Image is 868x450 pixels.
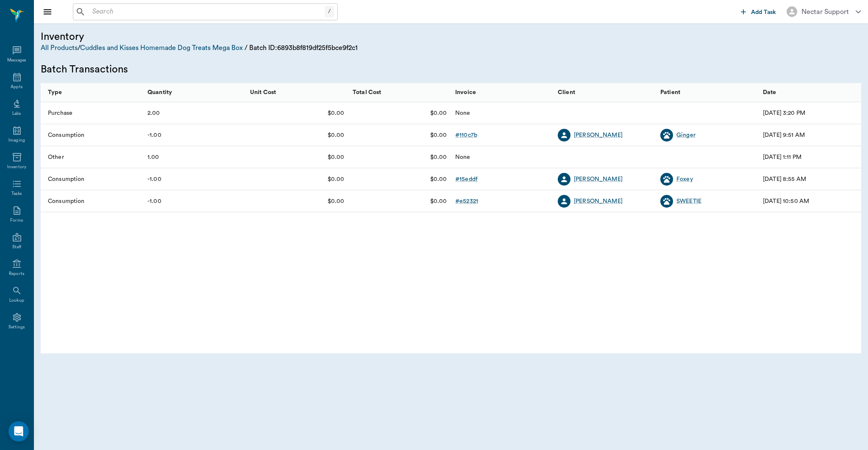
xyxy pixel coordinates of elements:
[328,131,344,139] div: $0.00
[147,109,160,117] div: 2.00
[250,81,276,104] div: Unit Cost
[48,109,72,117] div: Purchase
[478,86,490,98] button: Sort
[384,86,395,98] button: Sort
[676,197,701,206] a: SWEETIE
[574,197,623,206] a: [PERSON_NAME]
[48,197,85,206] div: Consumption
[147,153,159,161] div: 1.00
[430,131,447,139] div: $0.00
[328,197,344,206] div: $0.00
[89,6,325,18] input: Search
[763,175,806,183] div: 09/17/25 8:55 AM
[577,86,589,98] button: Sort
[147,131,161,139] div: -1.00
[147,197,161,206] div: -1.00
[660,81,680,104] div: Patient
[451,146,554,168] div: None
[353,81,381,104] div: Total Cost
[147,81,172,104] div: Quantity
[64,86,76,98] button: Sort
[455,175,478,183] div: # 15eddf
[7,164,26,170] div: Inventory
[328,109,344,117] div: $0.00
[801,7,849,17] div: Nectar Support
[7,57,27,64] div: Messages
[8,137,25,144] div: Imaging
[246,83,348,102] div: Unit Cost
[455,175,478,183] a: #15eddf
[325,6,334,17] div: /
[9,271,25,277] div: Reports
[9,297,24,304] div: Lookup
[10,217,23,224] div: Forms
[11,84,22,90] div: Appts
[455,131,477,139] div: # 110c7b
[328,175,344,183] div: $0.00
[348,83,451,102] div: Total Cost
[759,83,861,102] div: Date
[80,44,243,51] a: Cuddles and Kisses Homemade Dog Treats Mega Box
[48,153,64,161] div: Other
[763,81,776,104] div: Date
[41,30,263,44] div: Inventory
[763,131,805,139] div: 08/15/25 9:51 AM
[763,109,805,117] div: 08/06/25 3:20 PM
[8,421,29,442] div: Open Intercom Messenger
[558,81,575,104] div: Client
[554,83,656,102] div: Client
[174,86,186,98] button: Sort
[763,197,809,206] div: 09/19/25 10:50 AM
[574,175,623,183] a: [PERSON_NAME]
[12,111,21,117] div: Labs
[780,4,868,19] button: Nectar Support
[682,86,694,98] button: Sort
[48,175,85,183] div: Consumption
[430,153,447,161] div: $0.00
[278,86,290,98] button: Sort
[8,324,25,331] div: Settings
[328,153,344,161] div: $0.00
[779,86,790,98] button: Sort
[39,3,56,20] button: Close drawer
[656,83,759,102] div: Patient
[676,131,696,139] a: Ginger
[143,83,246,102] div: Quantity
[12,244,21,250] div: Staff
[48,81,62,104] div: Type
[430,109,447,117] div: $0.00
[737,4,780,19] button: Add Task
[451,83,554,102] div: Invoice
[455,131,477,139] a: #110c7b
[41,44,263,53] div: / / Batch ID: 6893b8f819df25f5bce9f2c1
[455,197,478,206] div: # e52321
[41,83,143,102] div: Type
[41,63,263,76] div: Batch Transactions
[455,197,478,206] a: #e52321
[763,153,801,161] div: 08/28/25 1:11 PM
[41,44,78,51] a: All Products
[455,81,476,104] div: Invoice
[147,175,161,183] div: -1.00
[48,131,85,139] div: Consumption
[676,175,693,183] a: Foxey
[11,191,22,197] div: Tasks
[430,175,447,183] div: $0.00
[451,102,554,124] div: None
[430,197,447,206] div: $0.00
[574,131,623,139] a: [PERSON_NAME]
